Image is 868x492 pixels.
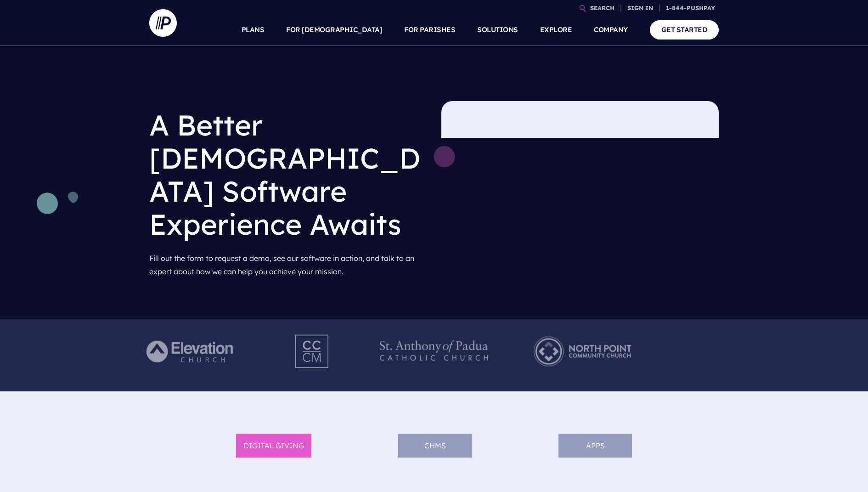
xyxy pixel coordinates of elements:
a: SOLUTIONS [477,14,518,46]
a: FOR PARISHES [404,14,455,46]
a: PLANS [242,14,265,46]
li: DIGITAL GIVING [236,434,311,458]
h1: A Better [DEMOGRAPHIC_DATA] Software Experience Awaits [149,101,427,248]
img: Pushpay_Logo__NorthPoint [519,326,646,377]
img: Pushpay_Logo__Elevation [128,326,254,377]
li: APPS [558,434,632,458]
a: COMPANY [594,14,628,46]
img: Pushpay_Logo__StAnthony [371,326,497,377]
p: Fill out the form to request a demo, see our software in action, and talk to an expert about how ... [149,248,427,282]
li: ChMS [398,434,472,458]
a: GET STARTED [650,20,719,39]
a: EXPLORE [540,14,572,46]
img: Pushpay_Logo__CCM [276,326,349,377]
a: FOR [DEMOGRAPHIC_DATA] [286,14,382,46]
